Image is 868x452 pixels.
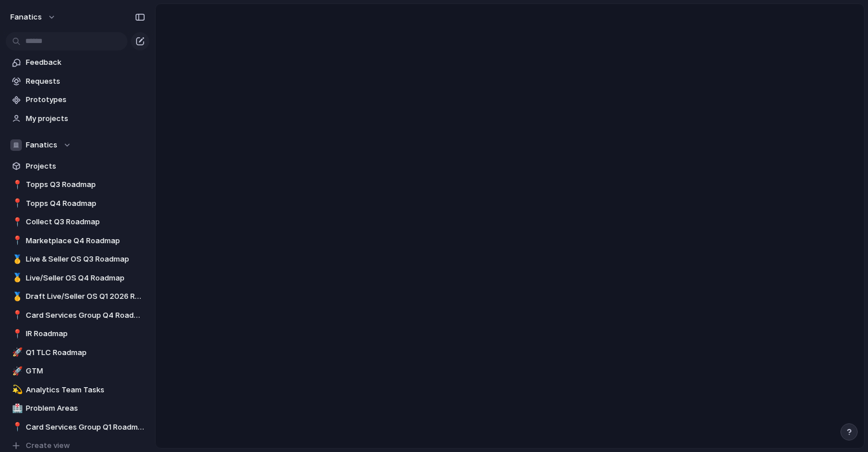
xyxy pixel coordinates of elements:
span: Collect Q3 Roadmap [26,216,145,228]
a: 📍Card Services Group Q1 Roadmap [6,419,149,436]
a: 📍Marketplace Q4 Roadmap [6,232,149,250]
span: Live/Seller OS Q4 Roadmap [26,272,145,284]
span: Q1 TLC Roadmap [26,347,145,359]
button: 💫 [10,384,22,396]
a: 📍Topps Q3 Roadmap [6,176,149,193]
div: 📍 [12,178,20,192]
div: 📍 [12,234,20,247]
span: Fanatics [26,139,57,151]
button: 📍 [10,179,22,190]
a: 📍Card Services Group Q4 Roadmap [6,307,149,324]
a: 🥇Live & Seller OS Q3 Roadmap [6,251,149,268]
button: 📍 [10,235,22,247]
div: 🥇 [12,253,20,266]
button: 📍 [10,328,22,340]
span: Projects [26,161,145,172]
button: 🚀 [10,347,22,359]
div: 🥇 [12,271,20,285]
button: 🚀 [10,365,22,377]
button: 📍 [10,216,22,228]
a: 🚀Q1 TLC Roadmap [6,344,149,361]
a: 🥇Live/Seller OS Q4 Roadmap [6,270,149,287]
span: Create view [26,440,70,451]
a: 📍Collect Q3 Roadmap [6,213,149,231]
div: 📍 [12,420,20,434]
a: 📍Topps Q4 Roadmap [6,195,149,212]
button: 🥇 [10,254,22,265]
span: Live & Seller OS Q3 Roadmap [26,254,145,265]
span: My projects [26,113,145,124]
span: fanatics [10,11,42,23]
a: My projects [6,110,149,127]
button: 📍 [10,198,22,209]
a: 📍IR Roadmap [6,325,149,342]
div: 🚀 [12,346,20,359]
span: GTM [26,365,145,377]
button: 🥇 [10,291,22,302]
button: 📍 [10,310,22,321]
div: 📍 [12,328,20,341]
a: Feedback [6,54,149,71]
span: Draft Live/Seller OS Q1 2026 Roadmap [26,291,145,302]
span: Card Services Group Q4 Roadmap [26,310,145,321]
span: Prototypes [26,94,145,106]
button: 🏥 [10,403,22,414]
div: 📍 [12,216,20,229]
a: 🚀GTM [6,363,149,380]
div: 📍 [12,309,20,322]
div: 🥇 [12,290,20,303]
div: 📍 [12,197,20,210]
span: Marketplace Q4 Roadmap [26,235,145,247]
button: 🥇 [10,272,22,284]
span: Problem Areas [26,403,145,414]
span: Card Services Group Q1 Roadmap [26,422,145,433]
button: Fanatics [6,137,149,154]
span: Topps Q4 Roadmap [26,198,145,209]
span: IR Roadmap [26,328,145,340]
span: Requests [26,76,145,87]
span: Analytics Team Tasks [26,384,145,396]
button: fanatics [5,8,62,26]
a: Projects [6,158,149,175]
div: 🚀 [12,365,20,378]
a: Prototypes [6,91,149,108]
div: 🏥 [12,402,20,415]
a: Requests [6,73,149,90]
button: 📍 [10,422,22,433]
a: 💫Analytics Team Tasks [6,381,149,399]
a: 🏥Problem Areas [6,400,149,417]
span: Feedback [26,57,145,68]
div: 💫 [12,383,20,396]
span: Topps Q3 Roadmap [26,179,145,190]
a: 🥇Draft Live/Seller OS Q1 2026 Roadmap [6,288,149,305]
